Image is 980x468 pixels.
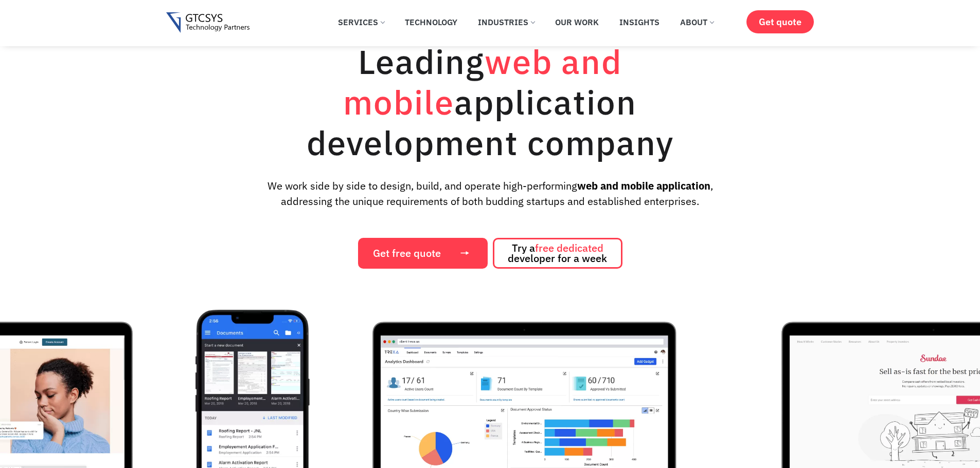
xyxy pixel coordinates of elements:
[508,243,607,264] span: Try a developer for a week
[343,40,622,124] span: web and mobile
[746,10,814,33] a: Get quote
[577,179,710,193] strong: web and mobile application
[250,178,729,209] p: We work side by side to design, build, and operate high-performing , addressing the unique requir...
[535,241,603,255] span: free dedicated
[373,248,441,258] span: Get free quote
[358,238,488,269] a: Get free quote
[493,238,622,269] a: Try afree dedicated developer for a week
[612,11,667,33] a: Insights
[259,41,722,163] h1: Leading application development company
[470,11,542,33] a: Industries
[166,12,250,33] img: Gtcsys logo
[672,11,721,33] a: About
[547,11,607,33] a: Our Work
[759,16,801,27] span: Get quote
[330,11,392,33] a: Services
[397,11,465,33] a: Technology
